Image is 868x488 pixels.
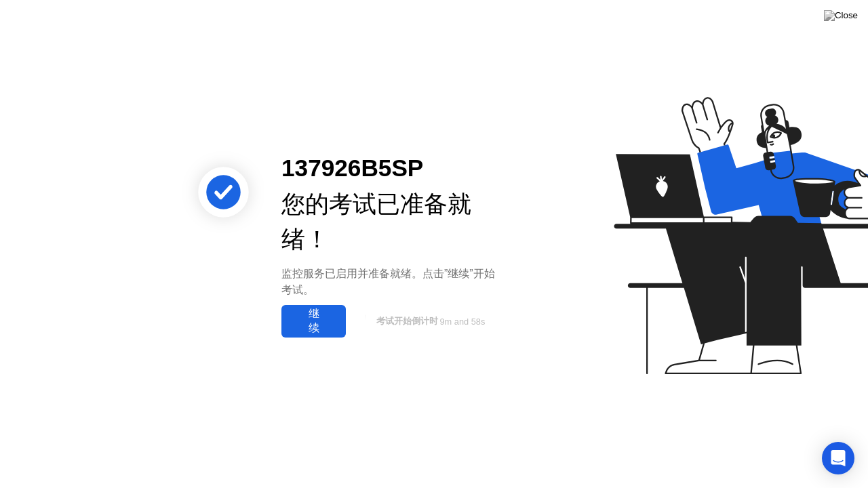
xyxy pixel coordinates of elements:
button: 考试开始倒计时9m and 58s [353,308,505,334]
img: Close [824,10,858,21]
div: 您的考试已准备就绪！ [281,186,505,258]
div: 继续 [285,307,342,335]
div: 监控服务已启用并准备就绪。点击”继续”开始考试。 [281,266,505,298]
div: 137926B5SP [281,150,505,186]
button: 继续 [281,305,346,338]
span: 9m and 58s [439,317,485,327]
div: Open Intercom Messenger [822,442,854,474]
